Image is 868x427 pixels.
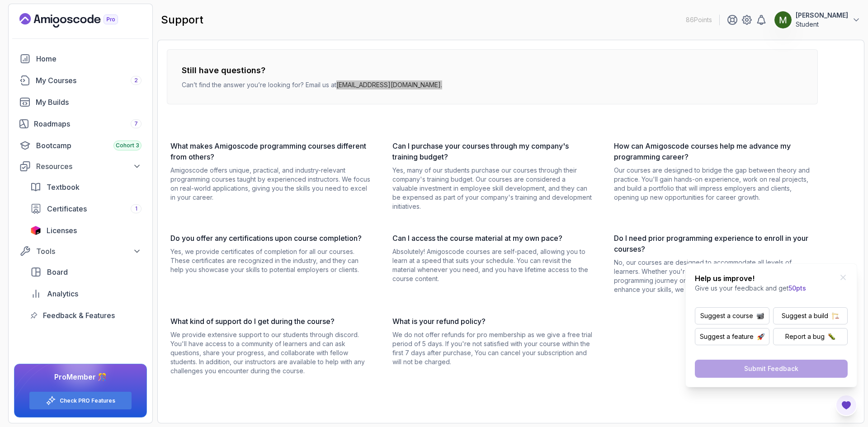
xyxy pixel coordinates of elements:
button: Tools [14,243,147,259]
h3: Can I purchase your courses through my company's training budget? [392,141,593,162]
p: 86 Points [686,15,712,24]
p: Help us improve! [695,273,806,284]
span: Textbook [47,182,80,192]
img: jetbrains icon [30,226,41,235]
h2: support [161,13,203,27]
h3: What makes Amigoscode programming courses different from others? [170,141,371,162]
button: Close Feedback Widget [839,273,848,282]
a: feedback [25,306,147,324]
p: [PERSON_NAME] [796,11,848,20]
a: board [25,263,147,281]
span: Certificates [47,203,87,214]
div: My Builds [36,97,142,108]
a: builds [14,93,147,111]
h3: What kind of support do I get during the course? [170,316,371,327]
button: Suggest a featureemojie [695,328,769,345]
p: Yes, we provide certificates of completion for all our courses. These certificates are recognized... [170,247,371,274]
h3: Still have questions? [182,64,442,77]
p: No, our courses are designed to accommodate all levels of learners. Whether you're a beginner loo... [614,258,814,294]
a: textbook [25,178,147,196]
p: Amigoscode offers unique, practical, and industry-relevant programming courses taught by experien... [170,166,371,202]
button: Check PRO Features [29,391,132,410]
a: Check PRO Features [60,397,115,404]
button: Resources [14,158,147,174]
a: bootcamp [14,136,147,155]
div: Submit Feedback [744,364,798,373]
div: Resources [36,161,142,172]
img: user profile image [774,11,792,28]
span: Board [47,267,68,277]
div: Home [36,53,142,64]
p: Absolutely! Amigoscode courses are self-paced, allowing you to learn at a speed that suits your s... [392,247,593,283]
button: Suggest a courseemojie [695,307,769,324]
span: 7 [134,120,138,127]
p: Our courses are designed to bridge the gap between theory and practice. You'll gain hands-on expe... [614,166,814,202]
p: Suggest a feature [700,332,754,341]
a: home [14,50,147,68]
span: 2 [134,77,138,84]
a: licenses [25,221,147,239]
img: emojie [832,312,839,319]
a: Landing page [19,13,139,28]
p: Yes, many of our students purchase our courses through their company's training budget. Our cours... [392,166,593,211]
p: Suggest a build [782,311,828,320]
a: certificates [25,200,147,218]
h3: Do you offer any certifications upon course completion? [170,233,371,244]
a: courses [14,71,147,89]
h3: Can I access the course material at my own pace? [392,233,593,244]
p: Give us your feedback and get [695,284,806,293]
div: Bootcamp [36,140,142,151]
div: My Courses [36,75,142,86]
span: Licenses [47,225,77,236]
span: Cohort 3 [116,142,139,149]
h3: What is your refund policy? [392,316,593,327]
button: Open Feedback Button [835,394,857,416]
a: analytics [25,285,147,303]
span: Feedback & Features [43,310,115,321]
p: Report a bug [785,332,825,341]
p: Student [796,20,848,29]
p: We do not offer refunds for pro membership as we give a free trial period of 5 days. If you're no... [392,330,593,366]
h3: How can Amigoscode courses help me advance my programming career? [614,141,814,162]
button: Report a bugemojie [773,328,848,345]
img: emojie [757,333,764,340]
span: Analytics [47,288,78,299]
p: Can’t find the answer you’re looking for? Email us at . [182,80,442,89]
img: emojie [757,312,764,319]
div: Tools [36,246,142,257]
button: Suggest a buildemojie [773,307,848,324]
span: 50pts [788,284,806,292]
p: Suggest a course [700,311,753,320]
button: user profile image[PERSON_NAME]Student [774,11,861,29]
p: We provide extensive support to our students through discord. You'll have access to a community o... [170,330,371,375]
a: roadmaps [14,115,147,133]
button: Submit Feedback [695,360,848,378]
span: 1 [135,205,137,212]
a: [EMAIL_ADDRESS][DOMAIN_NAME] [336,81,441,89]
div: Roadmaps [34,118,142,129]
img: emojie [828,333,835,340]
h3: Do I need prior programming experience to enroll in your courses? [614,233,814,254]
